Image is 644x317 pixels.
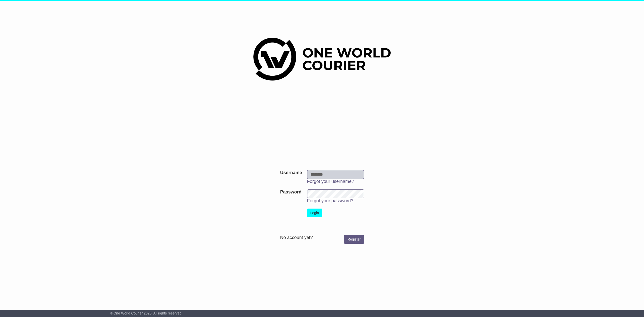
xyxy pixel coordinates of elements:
[280,235,364,241] div: No account yet?
[280,170,302,176] label: Username
[344,235,364,244] a: Register
[280,189,301,195] label: Password
[307,179,354,184] a: Forgot your username?
[307,209,322,217] button: Login
[307,198,353,203] a: Forgot your password?
[253,38,391,81] img: One World
[110,311,183,315] span: © One World Courier 2025. All rights reserved.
